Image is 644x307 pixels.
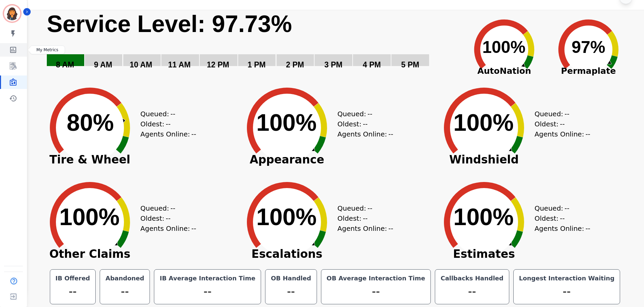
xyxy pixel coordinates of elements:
div: Queued: [140,109,191,119]
div: OB Average Interaction Time [325,274,427,283]
div: Agents Online: [337,223,395,234]
span: Appearance [236,156,337,163]
div: OB Handled [269,274,312,283]
span: Windshield [433,156,535,163]
div: Oldest: [140,119,191,129]
span: -- [585,129,590,139]
div: -- [104,283,146,300]
div: Agents Online: [535,223,592,234]
text: 100% [59,204,120,230]
span: -- [565,109,569,119]
div: Queued: [337,109,388,119]
span: -- [363,213,367,223]
div: Queued: [535,203,585,213]
div: Queued: [337,203,388,213]
text: 12 PM [207,60,229,69]
div: Oldest: [337,119,388,129]
text: 100% [453,204,514,230]
div: -- [518,283,616,300]
div: Agents Online: [337,129,395,139]
img: Bordered avatar [4,5,20,22]
div: Queued: [140,203,191,213]
text: 11 AM [168,60,191,69]
text: 8 AM [56,60,74,69]
svg: Service Level: 0% [46,10,461,79]
span: -- [170,109,175,119]
span: -- [166,213,170,223]
text: 10 AM [130,60,152,69]
text: 3 PM [324,60,343,69]
text: 100% [482,38,525,57]
div: Agents Online: [140,223,198,234]
div: Abandoned [104,274,146,283]
span: -- [367,109,372,119]
span: Tire & Wheel [39,156,140,163]
div: -- [158,283,257,300]
span: -- [363,119,367,129]
div: -- [325,283,427,300]
div: Oldest: [140,213,191,223]
span: -- [388,223,393,234]
text: 80% [67,110,114,136]
span: Other Claims [39,251,140,257]
span: -- [560,213,565,223]
div: Callbacks Handled [439,274,505,283]
span: -- [585,223,590,234]
div: -- [269,283,312,300]
div: -- [54,283,92,300]
span: AutoNation [462,65,546,78]
div: Queued: [535,109,585,119]
span: Permaplate [546,65,631,78]
div: Oldest: [535,119,585,129]
text: Service Level: 97.73% [47,11,292,37]
div: -- [439,283,505,300]
text: 100% [453,110,514,136]
span: -- [388,129,393,139]
text: 97% [572,38,605,57]
text: 100% [256,110,317,136]
span: -- [191,223,196,234]
text: 2 PM [286,60,304,69]
span: -- [191,129,196,139]
div: IB Offered [54,274,92,283]
span: -- [166,119,170,129]
span: Estimates [433,251,535,257]
div: Longest Interaction Waiting [518,274,616,283]
text: 1 PM [248,60,266,69]
div: Agents Online: [140,129,198,139]
text: 9 AM [94,60,112,69]
div: Agents Online: [535,129,592,139]
span: -- [170,203,175,213]
div: Oldest: [535,213,585,223]
text: 5 PM [401,60,419,69]
text: 100% [256,204,317,230]
span: Escalations [236,251,337,257]
span: -- [367,203,372,213]
text: 4 PM [363,60,381,69]
span: -- [565,203,569,213]
span: -- [560,119,565,129]
div: IB Average Interaction Time [158,274,257,283]
div: Oldest: [337,213,388,223]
